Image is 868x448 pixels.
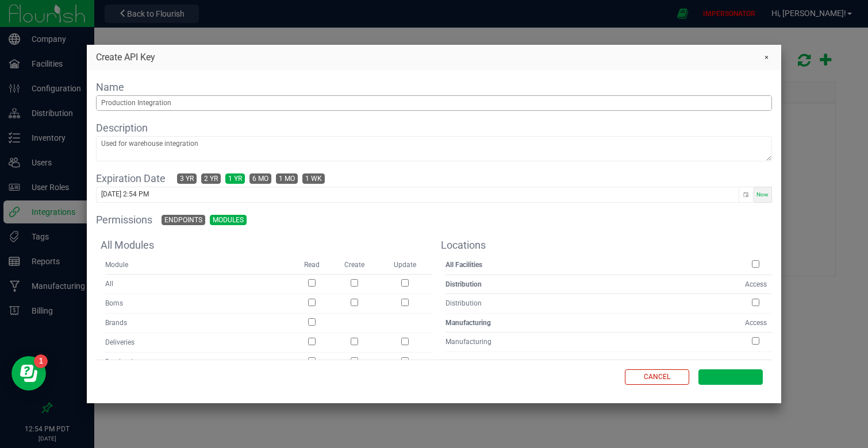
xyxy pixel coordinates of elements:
[752,260,759,268] input: Select All All Facilities Locations
[105,352,432,372] tr: Allow access to module {{m.name}}
[276,173,298,184] button: 1 mo
[401,279,409,287] input: Grant write/update access
[401,338,409,345] input: Grant write/update access
[445,260,772,275] table: Locations - Choose specific Locations/Licenses/Facilities an API Key can access
[308,279,316,287] input: Grant read access
[351,338,358,345] input: Grant write/create access
[308,318,316,326] input: Grant read access
[351,279,358,287] input: Grant write/create access
[101,239,154,251] kendo-label: All Modules
[225,173,245,184] button: 1 yr
[201,173,221,184] button: 2 yr
[739,318,772,333] th: Access
[305,174,322,183] span: 1 wk
[441,239,486,251] kendo-label: Locations
[441,237,772,357] div: Locations
[97,96,771,110] input: Production Integration
[445,280,482,288] span: Distribution
[752,299,759,306] input: Allow access to Distribution
[180,174,194,183] span: 3 yr
[401,357,409,365] input: Grant write/update access
[719,372,743,382] span: Create
[11,356,46,391] iframe: Resource center
[96,171,772,187] kendo-label: Expiration Date
[96,212,772,228] div: Permissions - Choose between Endpoints or Modules
[105,299,123,307] kendo-label: Boms
[105,313,432,333] tr: Allow access to module {{m.name}}
[752,337,759,345] input: Allow access to Manufacturing
[625,369,689,385] button: Cancel
[105,260,293,275] th: Module
[105,358,144,366] kendo-label: Destinations
[308,299,316,306] input: Grant read access
[96,47,759,68] span: Create API Key
[644,372,670,382] span: Cancel
[445,319,491,327] span: Manufacturing
[105,274,432,293] tr: Allow access to module {{m.name}}
[378,260,432,275] th: Update
[105,333,432,352] tr: Allow access to module {{m.name}}
[34,354,48,368] iframe: Resource center unread badge
[445,280,772,314] table: Locations - Choose specific Locations/Licenses/Facilities an API Key can access
[445,318,772,352] table: Locations - Choose specific Locations/Licenses/Facilities an API Key can access
[213,215,244,225] span: Modules
[177,173,197,184] button: 3 yr
[210,215,247,225] button: Modules
[96,212,152,228] kendo-label: Permissions
[351,299,358,306] input: Grant write/create access
[445,261,482,269] span: All Facilities
[162,215,205,225] button: Endpoints
[164,215,202,225] span: Endpoints
[756,191,769,198] span: Now
[252,174,268,183] span: 6 mo
[739,280,772,294] th: Access
[105,338,135,346] kendo-label: Deliveries
[105,280,113,288] kendo-label: All
[96,120,772,161] div: Description - Please provide a description for the API Key
[759,49,774,65] button: Close
[96,81,124,93] kendo-label: Name
[249,173,271,184] button: 6 mo
[351,357,358,365] input: Grant write/create access
[228,174,242,183] span: 1 yr
[445,299,482,307] kendo-label: Distribution
[96,171,772,202] div: Expiration Date - Can only be updated if you refresh the API Key
[204,174,218,183] span: 2 yr
[302,173,325,184] button: 1 wk
[96,79,772,111] div: Name - Once a key is created, the Name cannot be changed
[105,319,127,327] kendo-label: Brands
[330,260,378,275] th: Create
[739,187,753,202] button: Toggle popup
[96,122,148,134] kendo-label: Description
[105,293,432,313] tr: Allow access to module {{m.name}}
[308,357,316,365] input: Grant read access
[401,299,409,306] input: Grant write/update access
[445,338,491,346] kendo-label: Manufacturing
[698,369,763,385] button: Create
[293,260,330,275] th: Read
[308,338,316,345] input: Grant read access
[279,174,295,183] span: 1 mo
